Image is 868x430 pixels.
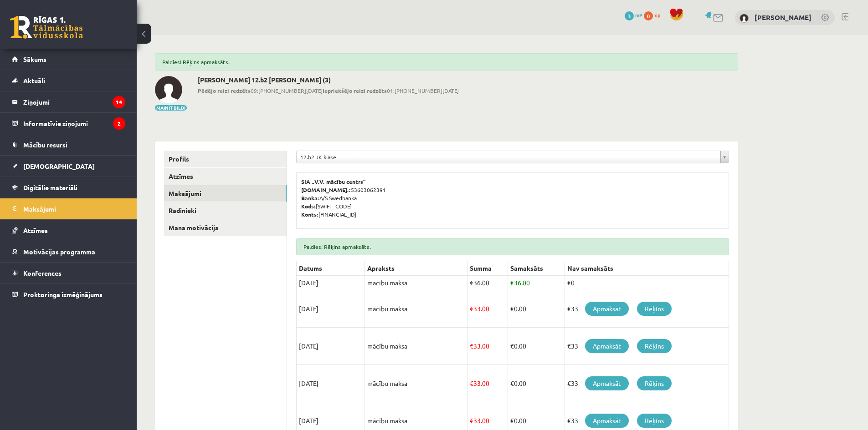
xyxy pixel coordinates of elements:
td: [DATE] [297,290,365,328]
span: 3 [625,11,634,20]
a: Konferences [12,263,125,283]
a: Apmaksāt [585,414,629,428]
a: Maksājumi [12,198,125,219]
legend: Informatīvie ziņojumi [23,113,125,134]
span: mP [635,11,642,19]
a: Maksājumi [164,185,287,202]
td: €33 [565,365,729,402]
td: 33.00 [467,365,508,402]
td: mācību maksa [365,328,467,365]
td: 0.00 [508,290,565,328]
th: Datums [297,261,365,276]
span: 09:[PHONE_NUMBER][DATE] 01:[PHONE_NUMBER][DATE] [198,86,459,95]
b: Konts: [301,211,318,218]
a: Rēķins [637,376,672,390]
span: € [510,278,514,287]
div: Paldies! Rēķins apmaksāts. [296,238,729,255]
a: 0 xp [644,11,665,19]
th: Apraksts [365,261,467,276]
span: Digitālie materiāli [23,183,77,192]
div: Paldies! Rēķins apmaksāts. [155,53,738,71]
span: Aktuāli [23,76,45,85]
span: Konferences [23,269,62,277]
a: Atzīmes [164,168,287,185]
span: € [510,304,514,313]
i: 2 [113,117,125,130]
a: Apmaksāt [585,376,629,390]
span: 0 [644,11,653,20]
td: 36.00 [467,276,508,290]
a: Profils [164,151,287,167]
span: € [510,416,514,425]
a: Motivācijas programma [12,241,125,262]
a: [DEMOGRAPHIC_DATA] [12,156,125,177]
b: SIA „V.V. mācību centrs” [301,178,366,185]
a: Mana motivācija [164,219,287,236]
td: [DATE] [297,276,365,290]
a: Rīgas 1. Tālmācības vidusskola [10,16,83,39]
b: Banka: [301,194,319,202]
span: Mācību resursi [23,141,67,149]
a: Rēķins [637,339,672,353]
span: [DEMOGRAPHIC_DATA] [23,162,95,170]
td: [DATE] [297,365,365,402]
td: 33.00 [467,290,508,328]
a: [PERSON_NAME] [755,13,812,22]
span: € [470,278,473,287]
span: Atzīmes [23,226,48,234]
img: Timofejs Nazarovs [155,76,182,103]
a: Rēķins [637,302,672,316]
th: Samaksāts [508,261,565,276]
a: Mācību resursi [12,134,125,155]
a: Apmaksāt [585,339,629,353]
span: € [470,379,473,387]
span: Motivācijas programma [23,248,95,256]
td: mācību maksa [365,276,467,290]
td: €0 [565,276,729,290]
td: 0.00 [508,328,565,365]
a: Apmaksāt [585,302,629,316]
a: 12.b2 JK klase [297,151,729,163]
a: Rēķins [637,414,672,428]
b: [DOMAIN_NAME].: [301,186,351,193]
legend: Ziņojumi [23,91,125,112]
td: €33 [565,290,729,328]
td: [DATE] [297,328,365,365]
span: € [510,379,514,387]
span: € [510,342,514,350]
th: Summa [467,261,508,276]
td: 36.00 [508,276,565,290]
h2: [PERSON_NAME] 12.b2 [PERSON_NAME] (3) [198,76,459,84]
img: Timofejs Nazarovs [740,14,749,23]
td: €33 [565,328,729,365]
i: 14 [113,96,125,108]
span: Proktoringa izmēģinājums [23,290,103,298]
a: Sākums [12,49,125,70]
span: xp [654,11,660,19]
button: Mainīt bildi [155,105,187,111]
legend: Maksājumi [23,198,125,219]
b: Iepriekšējo reizi redzēts [323,87,387,94]
td: mācību maksa [365,290,467,328]
th: Nav samaksāts [565,261,729,276]
span: € [470,342,473,350]
span: € [470,304,473,313]
a: Radinieki [164,202,287,219]
span: € [470,416,473,425]
a: Proktoringa izmēģinājums [12,284,125,305]
a: Informatīvie ziņojumi2 [12,113,125,134]
a: 3 mP [625,11,642,19]
b: Pēdējo reizi redzēts [198,87,251,94]
b: Kods: [301,202,316,210]
p: 53603062391 A/S Swedbanka [SWIFT_CODE] [FINANCIAL_ID] [301,177,724,218]
td: 0.00 [508,365,565,402]
td: mācību maksa [365,365,467,402]
span: 12.b2 JK klase [300,151,717,163]
td: 33.00 [467,328,508,365]
a: Ziņojumi14 [12,91,125,112]
a: Digitālie materiāli [12,177,125,198]
a: Aktuāli [12,70,125,91]
span: Sākums [23,55,46,63]
a: Atzīmes [12,220,125,241]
